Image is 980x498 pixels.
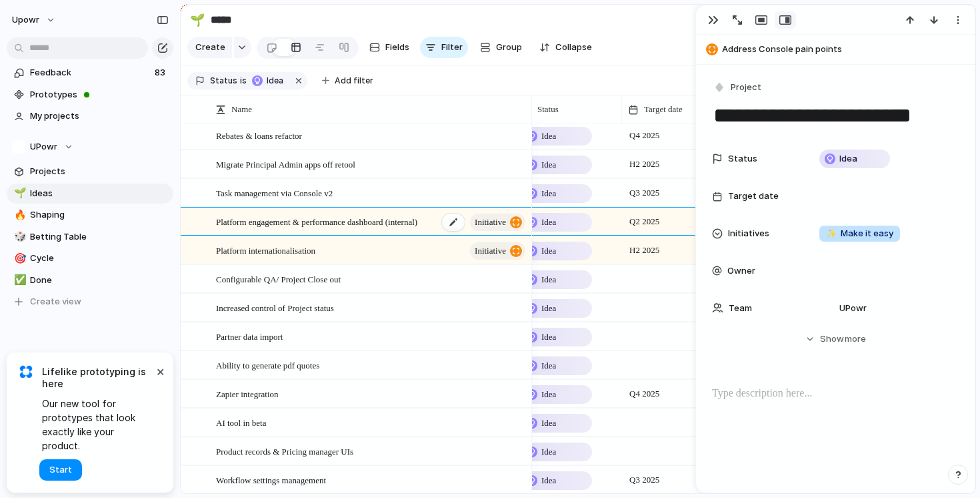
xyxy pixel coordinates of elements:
span: Address Console pain points [722,43,969,56]
span: is [240,75,247,87]
span: Idea [839,152,857,166]
span: initiative [475,242,506,260]
span: Ability to generate pdf quotes [216,357,319,372]
span: Name [231,103,252,116]
span: Product records & Pricing manager UIs [216,443,353,459]
button: 🌱 [12,187,25,200]
button: 🎲 [12,230,25,244]
a: ✅Done [7,270,173,290]
span: H2 2025 [626,242,663,258]
button: Showmore [712,327,959,351]
a: Projects [7,162,173,182]
span: Q4 2025 [626,128,663,144]
span: Done [30,274,169,287]
button: Add filter [314,71,381,90]
span: Partner data import [216,328,283,344]
span: Zapier integration [216,386,279,401]
span: Filter [441,41,463,54]
a: 🔥Shaping [7,205,173,225]
span: Group [496,41,522,54]
span: AI tool in beta [216,415,266,430]
a: 🎯Cycle [7,248,173,268]
span: UPowr [30,140,57,154]
span: Q2 2025 [626,214,663,230]
button: Idea [248,73,290,88]
span: Idea [541,302,556,315]
span: Start [49,463,72,477]
a: Prototypes [7,85,173,105]
span: Idea [541,417,556,430]
span: Feedback [30,66,151,79]
span: Q3 2025 [626,472,663,488]
span: My projects [30,109,169,123]
button: Dismiss [152,363,168,379]
span: Lifelike prototyping is here [42,366,153,390]
span: Cycle [30,252,169,265]
span: Target date [644,103,683,116]
span: Idea [541,388,556,401]
a: 🌱Ideas [7,184,173,204]
span: Idea [541,130,556,143]
a: Feedback83 [7,63,173,83]
span: Make it easy [826,227,893,240]
button: UPowr [7,137,173,157]
span: Idea [541,187,556,200]
span: Idea [541,273,556,286]
div: 🎲 [14,229,23,244]
span: Prototypes [30,88,169,101]
span: initiative [475,213,506,232]
span: Q3 2025 [626,185,663,201]
span: Idea [541,474,556,487]
button: 🎯 [12,252,25,265]
span: Collapse [555,41,592,54]
button: initiative [470,242,525,260]
button: Group [473,37,529,58]
div: 🌱 [14,186,23,201]
button: upowr [6,9,63,31]
span: Status [728,152,757,166]
button: Create view [7,292,173,312]
button: 🌱 [187,9,208,31]
span: Initiatives [728,227,769,240]
span: Fields [385,41,409,54]
button: Collapse [534,37,597,58]
span: Migrate Principal Admin apps off retool [216,156,355,172]
button: is [237,73,249,88]
button: ✅ [12,274,25,287]
button: Filter [420,37,468,58]
button: Project [711,78,765,97]
span: Idea [541,158,556,172]
span: H2 2025 [626,156,663,172]
span: Idea [541,216,556,229]
span: Rebates & loans refactor [216,128,302,143]
span: Idea [541,244,556,258]
a: 🎲Betting Table [7,227,173,247]
span: Idea [541,330,556,344]
span: Create [195,41,225,54]
span: ✨ [826,228,837,238]
span: Project [731,81,761,94]
div: 🌱 [190,11,205,29]
div: 🔥 [14,208,23,223]
span: Increased control of Project status [216,300,334,315]
span: 83 [155,66,168,79]
span: Projects [30,165,169,178]
span: Idea [541,445,556,459]
span: Add filter [335,75,373,87]
button: Address Console pain points [702,39,969,60]
button: 🔥 [12,208,25,222]
span: Task management via Console v2 [216,185,333,200]
span: Idea [541,359,556,372]
span: Configurable QA/ Project Close out [216,271,341,286]
button: Create [187,37,232,58]
span: Show [820,332,844,346]
a: My projects [7,106,173,126]
span: Platform internationalisation [216,242,315,258]
span: Betting Table [30,230,169,244]
span: UPowr [839,302,867,315]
